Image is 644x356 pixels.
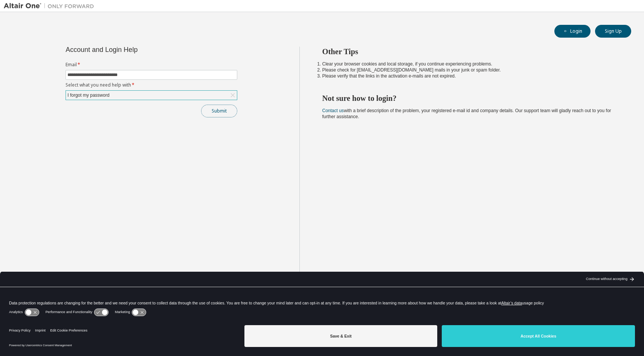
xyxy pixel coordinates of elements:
[554,25,591,38] button: Login
[322,73,618,79] li: Please verify that the links in the activation e-mails are not expired.
[322,93,618,103] h2: Not sure how to login?
[201,105,237,117] button: Submit
[322,67,618,73] li: Please check for [EMAIL_ADDRESS][DOMAIN_NAME] mails in your junk or spam folder.
[66,82,237,88] label: Select what you need help with
[4,2,98,10] img: Altair One
[322,108,344,113] a: Contact us
[66,47,203,53] div: Account and Login Help
[66,91,237,100] div: I forgot my password
[322,108,611,119] span: with a brief description of the problem, your registered e-mail id and company details. Our suppo...
[322,61,618,67] li: Clear your browser cookies and local storage, if you continue experiencing problems.
[322,47,618,56] h2: Other Tips
[66,62,237,68] label: Email
[66,91,110,99] div: I forgot my password
[595,25,631,38] button: Sign Up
